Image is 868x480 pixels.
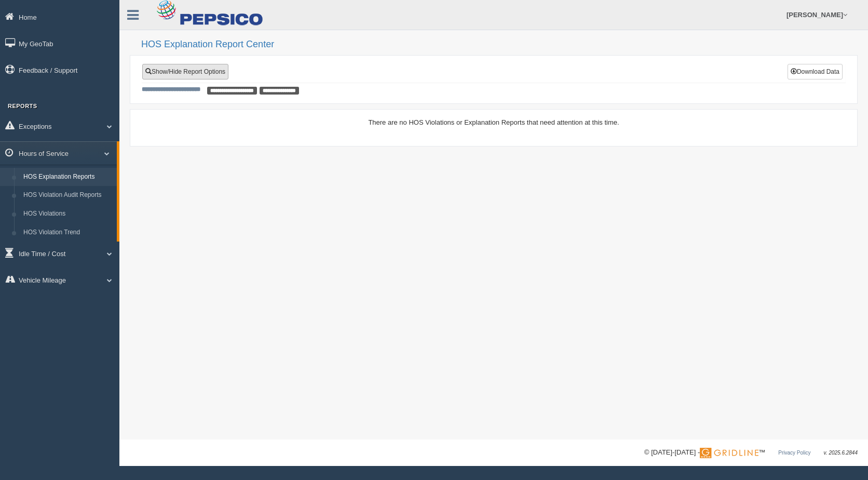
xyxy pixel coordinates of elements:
[778,450,810,456] a: Privacy Policy
[644,447,858,458] div: © [DATE]-[DATE] - ™
[19,168,117,186] a: HOS Explanation Reports
[788,64,843,79] button: Download Data
[824,450,858,456] span: v. 2025.6.2844
[141,39,858,50] h2: HOS Explanation Report Center
[142,117,846,127] div: There are no HOS Violations or Explanation Reports that need attention at this time.
[19,223,117,242] a: HOS Violation Trend
[700,448,758,458] img: Gridline
[19,205,117,223] a: HOS Violations
[142,64,228,79] a: Show/Hide Report Options
[19,186,117,205] a: HOS Violation Audit Reports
